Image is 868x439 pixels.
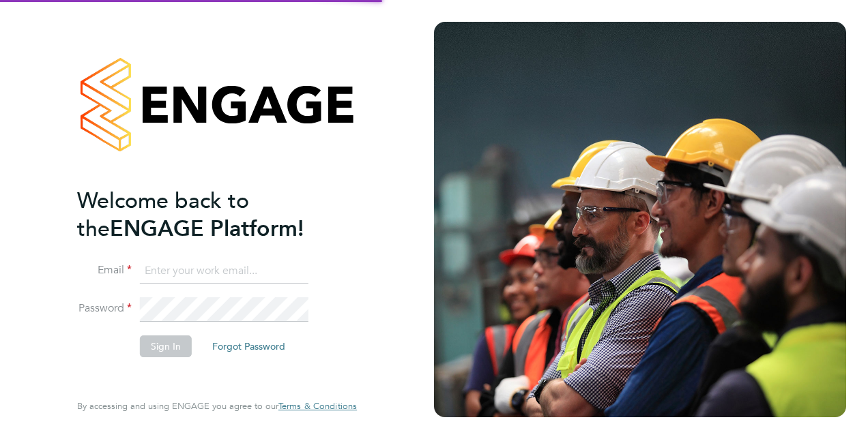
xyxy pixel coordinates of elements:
input: Enter your work email... [140,259,308,284]
h2: ENGAGE Platform! [77,187,343,243]
button: Sign In [140,335,192,357]
span: By accessing and using ENGAGE you agree to our [77,400,357,412]
label: Password [77,301,132,316]
a: Terms & Conditions [278,401,357,412]
button: Forgot Password [201,335,296,357]
span: Terms & Conditions [278,400,357,412]
label: Email [77,263,132,277]
span: Welcome back to the [77,187,249,242]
